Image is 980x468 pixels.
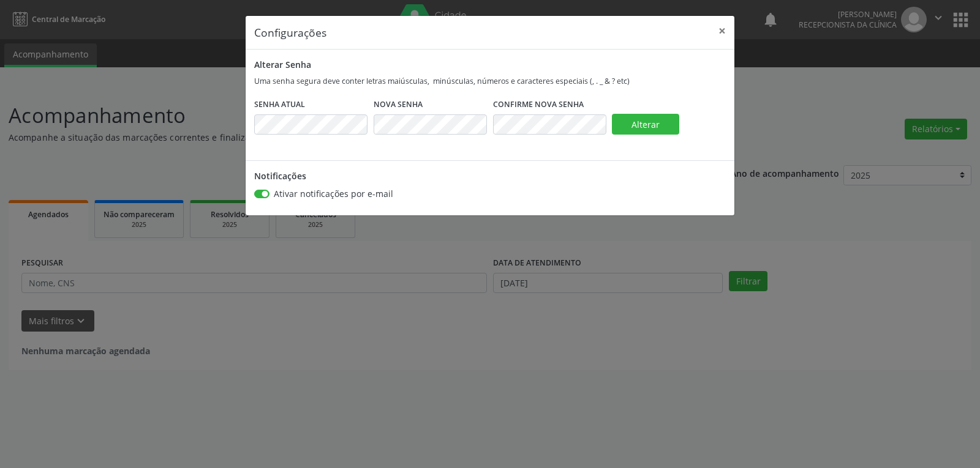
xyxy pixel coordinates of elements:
span: Alterar [631,119,660,130]
legend: Confirme Nova Senha [493,99,606,114]
button: Close [710,16,734,46]
h5: Configurações [254,24,326,40]
label: Ativar notificações por e-mail [274,187,393,200]
legend: Senha Atual [254,99,367,114]
legend: Nova Senha [374,99,487,114]
button: Alterar [612,114,679,135]
p: Uma senha segura deve conter letras maiúsculas, minúsculas, números e caracteres especiais (, . _... [254,76,726,86]
label: Alterar Senha [254,58,311,71]
label: Notificações [254,169,306,182]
